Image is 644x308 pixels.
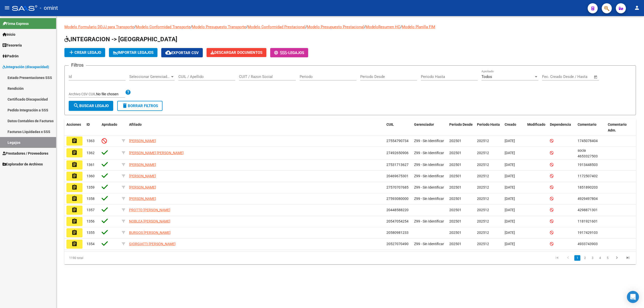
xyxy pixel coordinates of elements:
span: 20448588220 [386,208,409,212]
a: Modelo Presupuesto Prestacional [307,25,364,29]
button: IMPORTAR LEGAJOS [109,48,157,57]
span: [PERSON_NAME] [129,139,156,143]
mat-icon: assignment [71,150,77,156]
span: - omint [40,3,58,14]
input: Fecha inicio [542,74,562,79]
button: -Legajos [270,48,308,57]
span: 202512 [477,208,489,212]
span: 202512 [477,163,489,167]
li: page 1 [574,254,581,262]
span: 1361 [87,163,95,167]
span: Explorador de Archivos [3,161,43,167]
mat-icon: assignment [71,241,77,247]
span: Exportar CSV [165,51,199,55]
span: BURGOS [PERSON_NAME] [129,231,171,235]
span: Periodo Hasta [477,122,500,126]
span: 202501 [449,219,461,223]
span: 1357 [87,208,95,212]
datatable-header-cell: Modificado [525,119,548,136]
a: Modelo Planilla FIM [402,25,435,29]
span: Z99 - Sin Identificar [414,197,444,201]
span: Z99 - Sin Identificar [414,242,444,246]
span: [DATE] [505,151,515,155]
datatable-header-cell: Creado [503,119,525,136]
div: / / / / / / [64,24,636,264]
span: Z99 - Sin Identificar [414,139,444,143]
span: Comentario Adm. [608,122,627,132]
span: 202501 [449,242,461,246]
span: 4933743903 [578,242,598,246]
div: 1190 total [64,252,178,264]
span: [DATE] [505,231,515,235]
a: go to last page [623,255,633,261]
mat-icon: person [634,5,640,11]
input: Archivo CSV CUIL [96,92,125,97]
datatable-header-cell: Comentario Adm. [606,119,636,136]
span: 4929497804 [578,197,598,201]
li: page 5 [604,254,611,262]
span: socia 4653327503 [578,148,598,158]
span: Integración (discapacidad) [3,64,49,70]
datatable-header-cell: Aprobado [100,119,120,136]
span: Descargar Documentos [211,50,262,55]
span: NOBLEA [PERSON_NAME] [129,219,170,223]
span: Tesorería [3,42,22,48]
li: page 4 [596,254,604,262]
span: - [274,51,288,55]
span: [DATE] [505,242,515,246]
mat-icon: delete [122,103,128,109]
mat-icon: assignment [71,230,77,236]
a: 5 [605,255,611,261]
span: 202512 [477,242,489,246]
input: Fecha fin [567,74,591,79]
span: Buscar Legajo [73,104,109,108]
span: 202512 [477,185,489,189]
datatable-header-cell: Acciones [64,119,85,136]
li: page 3 [589,254,596,262]
span: Borrar Filtros [122,104,158,108]
button: Borrar Filtros [117,101,163,111]
span: 1360 [87,174,95,178]
span: 1363 [87,139,95,143]
a: go to next page [612,255,622,261]
span: 1745078404 [578,139,598,143]
datatable-header-cell: Comentario [576,119,606,136]
span: Gerenciador [414,122,434,126]
span: 202512 [477,174,489,178]
a: go to first page [552,255,562,261]
span: 1851890203 [578,185,598,189]
span: ID [87,122,90,126]
span: 27593080000 [386,197,409,201]
span: GIORGIATTI [PERSON_NAME] [129,242,176,246]
span: Padrón [3,53,19,59]
a: Modelo Presupuesto Transporte [192,25,246,29]
mat-icon: add [68,49,74,55]
span: 27531713627 [386,163,409,167]
span: Inicio [3,32,15,37]
span: CUIL [386,122,394,126]
span: 202501 [449,197,461,201]
span: Creado [505,122,516,126]
a: go to previous page [563,255,573,261]
span: [DATE] [505,197,515,201]
span: 1358 [87,197,95,201]
span: 20527070490 [386,242,409,246]
span: Z99 - Sin Identificar [414,185,444,189]
datatable-header-cell: ID [85,119,100,136]
span: Z99 - Sin Identificar [414,163,444,167]
span: 202512 [477,151,489,155]
span: 1359 [87,185,95,189]
span: Legajos [288,51,304,55]
span: 202512 [477,219,489,223]
mat-icon: assignment [71,207,77,213]
span: Acciones [66,122,81,126]
span: 202501 [449,185,461,189]
span: PROTTO [PERSON_NAME] [129,208,170,212]
datatable-header-cell: Periodo Hasta [475,119,503,136]
span: Comentario [578,122,596,126]
a: 4 [597,255,603,261]
span: 1913448503 [578,163,598,167]
mat-icon: assignment [71,162,77,168]
div: Open Intercom Messenger [627,291,639,303]
span: [DATE] [505,139,515,143]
